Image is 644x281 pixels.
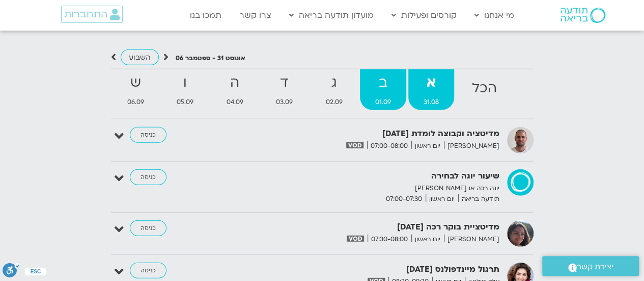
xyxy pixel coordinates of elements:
[64,9,107,20] span: התחברות
[310,97,357,108] span: 02.09
[408,97,454,108] span: 31.08
[112,69,159,110] a: ש06.09
[211,97,259,108] span: 04.09
[284,6,379,25] a: מועדון תודעה בריאה
[408,71,454,94] strong: א
[577,260,613,274] span: יצירת קשר
[130,127,166,143] a: כניסה
[408,69,454,110] a: א31.08
[261,97,308,108] span: 03.09
[161,69,209,110] a: ו05.09
[382,194,426,205] span: 07:00-07:30
[112,97,159,108] span: 06.09
[211,69,259,110] a: ה04.09
[347,236,363,242] img: vodicon
[310,69,357,110] a: ג02.09
[561,8,605,23] img: תודעה בריאה
[211,71,259,94] strong: ה
[161,71,209,94] strong: ו
[250,220,499,234] strong: מדיטציית בוקר רכה [DATE]
[444,234,499,245] span: [PERSON_NAME]
[121,49,159,65] a: השבוע
[542,256,639,276] a: יצירת קשר
[426,194,458,205] span: יום ראשון
[360,97,406,108] span: 01.09
[310,71,357,94] strong: ג
[130,263,166,279] a: כניסה
[185,6,227,25] a: תמכו בנו
[469,6,519,25] a: מי אנחנו
[250,183,499,194] p: יוגה רכה או [PERSON_NAME]
[386,6,462,25] a: קורסים ופעילות
[346,142,363,148] img: vodicon
[456,69,512,110] a: הכל
[250,127,499,141] strong: מדיטציה וקבוצה לומדת [DATE]
[112,71,159,94] strong: ש
[367,141,411,151] span: 07:00-08:00
[456,77,512,100] strong: הכל
[360,69,406,110] a: ב01.09
[129,53,151,62] span: השבוע
[161,97,209,108] span: 05.09
[176,53,245,64] p: אוגוסט 31 - ספטמבר 06
[234,6,276,25] a: צרו קשר
[130,169,166,186] a: כניסה
[411,141,444,151] span: יום ראשון
[444,141,499,151] span: [PERSON_NAME]
[250,263,499,276] strong: תרגול מיינדפולנס [DATE]
[130,220,166,237] a: כניסה
[250,169,499,183] strong: שיעור יוגה לבחירה
[61,6,123,23] a: התחברות
[368,234,411,245] span: 07:30-08:00
[261,71,308,94] strong: ד
[261,69,308,110] a: ד03.09
[360,71,406,94] strong: ב
[411,234,444,245] span: יום ראשון
[458,194,499,205] span: תודעה בריאה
